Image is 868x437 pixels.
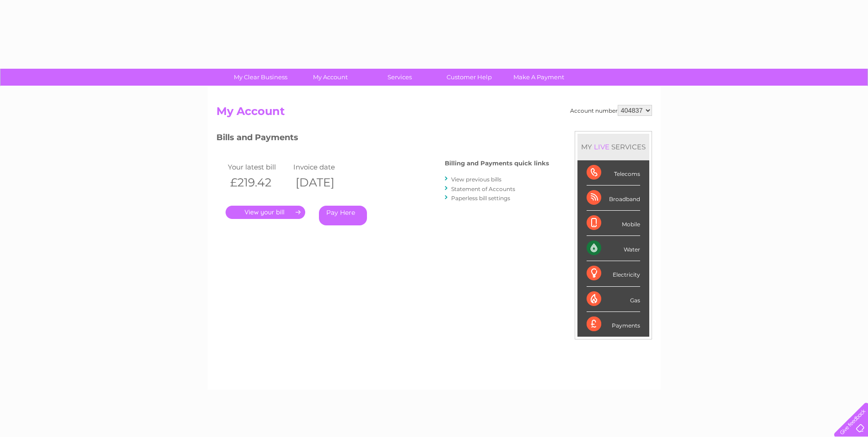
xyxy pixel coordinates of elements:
[362,69,437,86] a: Services
[319,206,367,225] a: Pay Here
[226,206,305,219] a: .
[587,236,640,261] div: Water
[226,173,291,192] th: £219.42
[216,105,652,122] h2: My Account
[570,105,652,116] div: Account number
[587,211,640,236] div: Mobile
[451,195,510,202] a: Paperless bill settings
[587,186,640,211] div: Broadband
[291,161,357,173] td: Invoice date
[451,176,501,183] a: View previous bills
[216,131,549,147] h3: Bills and Payments
[587,312,640,337] div: Payments
[587,160,640,186] div: Telecoms
[587,261,640,286] div: Electricity
[501,69,577,86] a: Make A Payment
[451,186,515,192] a: Statement of Accounts
[291,173,357,192] th: [DATE]
[445,160,549,167] h4: Billing and Payments quick links
[592,142,611,151] div: LIVE
[292,69,368,86] a: My Account
[431,69,507,86] a: Customer Help
[226,161,291,173] td: Your latest bill
[223,69,298,86] a: My Clear Business
[577,134,649,160] div: MY SERVICES
[587,287,640,312] div: Gas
